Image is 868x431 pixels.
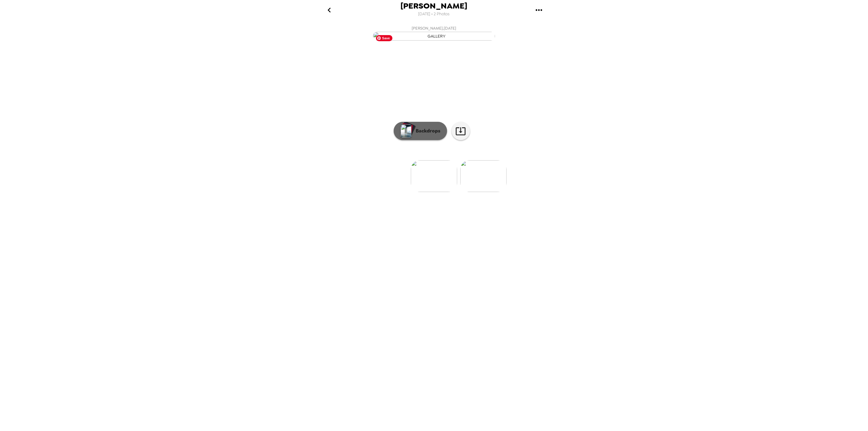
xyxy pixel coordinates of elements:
[412,25,456,32] span: [PERSON_NAME] , [DATE]
[394,122,447,140] button: Backdrops
[411,160,457,192] img: gallery
[373,32,495,41] img: gallery
[376,35,392,41] span: Save
[401,2,468,10] span: [PERSON_NAME]
[312,23,556,42] button: [PERSON_NAME],[DATE]
[418,10,450,18] span: [DATE] • 2 Photos
[413,127,441,135] p: Backdrops
[460,160,507,192] img: gallery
